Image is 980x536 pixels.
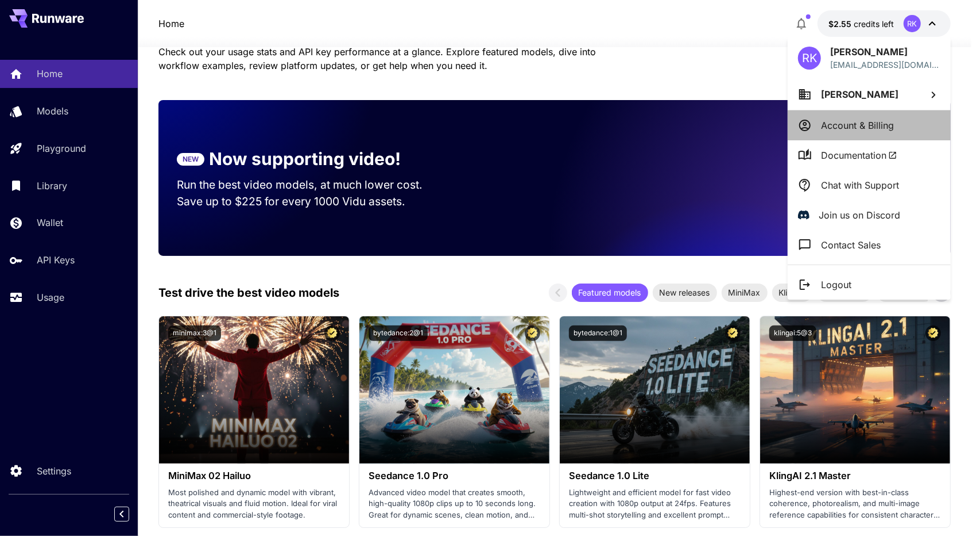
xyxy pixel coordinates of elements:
[798,47,821,70] div: RK
[821,238,881,252] p: Contact Sales
[788,79,951,110] button: [PERSON_NAME]
[830,59,940,71] div: storekingmaker@gmail.com
[821,118,894,132] p: Account & Billing
[821,148,897,162] span: Documentation
[830,59,940,71] p: [EMAIL_ADDRESS][DOMAIN_NAME]
[819,208,900,222] p: Join us on Discord
[821,89,898,100] span: [PERSON_NAME]
[830,45,940,59] p: [PERSON_NAME]
[821,278,851,292] p: Logout
[821,178,899,192] p: Chat with Support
